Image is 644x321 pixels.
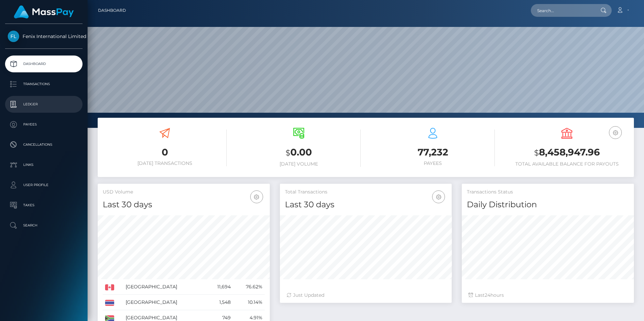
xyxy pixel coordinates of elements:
[285,199,447,211] h4: Last 30 days
[8,220,80,230] p: Search
[505,146,629,159] h3: 8,458,947.96
[237,146,361,159] h3: 0.00
[206,279,233,295] td: 11,694
[233,295,264,310] td: 10.14%
[8,200,80,210] p: Taxes
[103,146,227,159] h3: 0
[103,199,265,211] h4: Last 30 days
[286,148,290,157] small: $
[5,76,83,93] a: Transactions
[105,284,114,290] img: CA.png
[531,4,594,17] input: Search...
[237,161,361,167] h6: [DATE] Volume
[8,140,80,150] p: Cancellations
[467,189,629,195] h5: Transactions Status
[5,56,83,72] a: Dashboard
[5,197,83,214] a: Taxes
[8,31,19,42] img: Fenix International Limited
[467,199,629,211] h4: Daily Distribution
[469,292,627,299] div: Last hours
[233,279,264,295] td: 76.62%
[5,156,83,173] a: Links
[14,5,74,19] img: MassPay Logo
[123,279,206,295] td: [GEOGRAPHIC_DATA]
[5,33,83,39] span: Fenix International Limited
[5,96,83,113] a: Ledger
[105,300,114,306] img: TH.png
[103,189,265,195] h5: USD Volume
[371,160,495,166] h6: Payees
[206,295,233,310] td: 1,548
[103,160,227,166] h6: [DATE] Transactions
[534,148,539,157] small: $
[123,295,206,310] td: [GEOGRAPHIC_DATA]
[8,160,80,170] p: Links
[98,3,126,17] a: Dashboard
[505,161,629,167] h6: Total Available Balance for Payouts
[485,292,490,298] span: 24
[8,59,80,69] p: Dashboard
[287,292,445,299] div: Just Updated
[5,177,83,193] a: User Profile
[371,146,495,159] h3: 77,232
[8,180,80,190] p: User Profile
[8,99,80,109] p: Ledger
[5,116,83,133] a: Payees
[8,119,80,130] p: Payees
[5,217,83,234] a: Search
[8,79,80,89] p: Transactions
[5,136,83,153] a: Cancellations
[285,189,447,195] h5: Total Transactions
